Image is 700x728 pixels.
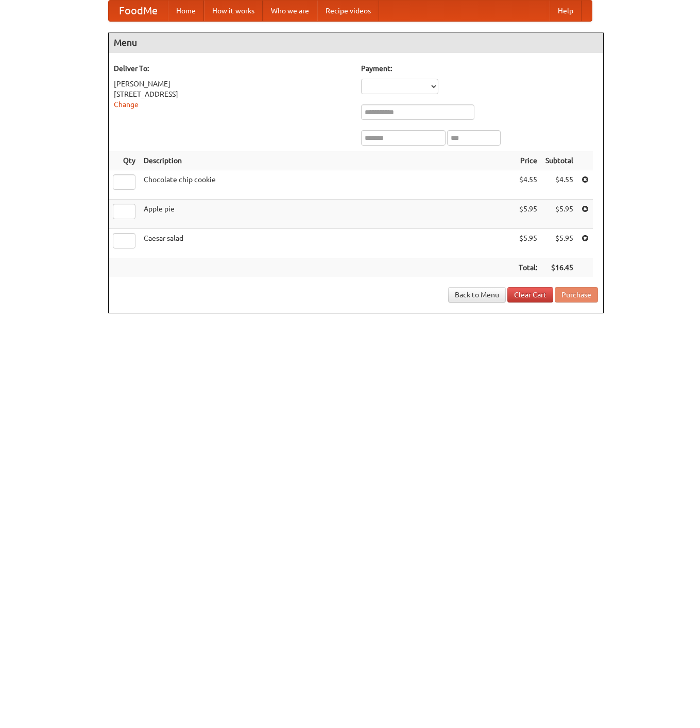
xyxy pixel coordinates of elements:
[114,63,351,74] h5: Deliver To:
[361,63,598,74] h5: Payment:
[204,1,263,21] a: How it works
[515,151,541,170] th: Price
[263,1,317,21] a: Who we are
[555,287,598,303] button: Purchase
[114,79,351,89] div: [PERSON_NAME]
[515,229,541,258] td: $5.95
[515,200,541,229] td: $5.95
[109,32,603,53] h4: Menu
[140,151,515,170] th: Description
[109,151,140,170] th: Qty
[515,170,541,200] td: $4.55
[550,1,582,21] a: Help
[114,89,351,99] div: [STREET_ADDRESS]
[317,1,379,21] a: Recipe videos
[140,170,515,200] td: Chocolate chip cookie
[541,170,577,200] td: $4.55
[140,229,515,258] td: Caesar salad
[541,200,577,229] td: $5.95
[168,1,204,21] a: Home
[541,229,577,258] td: $5.95
[114,100,139,109] a: Change
[448,287,506,303] a: Back to Menu
[109,1,168,21] a: FoodMe
[140,200,515,229] td: Apple pie
[515,258,541,277] th: Total:
[507,287,553,303] a: Clear Cart
[541,151,577,170] th: Subtotal
[541,258,577,277] th: $16.45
